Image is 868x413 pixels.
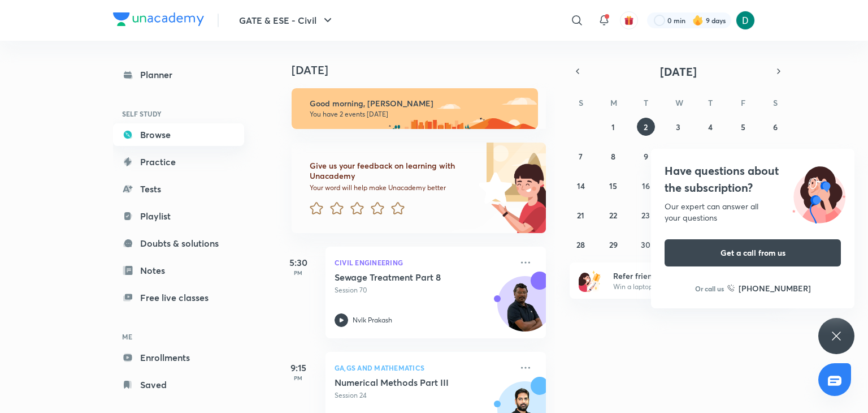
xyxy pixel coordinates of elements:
[624,15,634,25] img: avatar
[498,282,552,337] img: Avatar
[335,361,512,375] p: GA,GS and Mathematics
[611,151,615,162] abbr: September 8, 2025
[766,147,784,165] button: September 13, 2025
[113,104,244,123] h6: SELF STUDY
[734,118,752,136] button: September 5, 2025
[642,180,650,191] abbr: September 16, 2025
[276,375,321,381] p: PM
[604,206,622,224] button: September 22, 2025
[665,162,841,196] h4: Have questions about the subscription?
[727,282,811,294] a: [PHONE_NUMBER]
[113,12,204,26] img: Company Logo
[604,177,622,195] button: September 15, 2025
[579,97,583,108] abbr: Sunday
[113,150,244,173] a: Practice
[734,147,752,165] button: September 12, 2025
[335,256,512,269] p: Civil Engineering
[579,151,583,162] abbr: September 7, 2025
[292,63,557,77] h4: [DATE]
[641,239,650,250] abbr: September 30, 2025
[695,283,724,294] p: Or call us
[701,118,719,136] button: September 4, 2025
[637,118,655,136] button: September 2, 2025
[637,147,655,165] button: September 9, 2025
[335,390,512,401] p: Session 24
[660,64,697,79] span: [DATE]
[232,9,341,32] button: GATE & ESE - Civil
[113,373,244,396] a: Saved
[113,178,244,200] a: Tests
[675,97,683,108] abbr: Wednesday
[613,282,752,292] p: Win a laptop, vouchers & more
[641,210,650,221] abbr: September 23, 2025
[276,361,321,375] h5: 9:15
[665,201,841,223] div: Our expert can answer all your questions
[113,346,244,369] a: Enrollments
[604,147,622,165] button: September 8, 2025
[783,162,854,223] img: ttu_illustration_new.svg
[613,270,752,282] h6: Refer friends
[276,269,321,276] p: PM
[310,161,475,181] h6: Give us your feedback on learning with Unacademy
[620,11,638,29] button: avatar
[113,259,244,282] a: Notes
[766,118,784,136] button: September 6, 2025
[637,206,655,224] button: September 23, 2025
[576,239,585,250] abbr: September 28, 2025
[335,285,512,295] p: Session 70
[577,180,585,191] abbr: September 14, 2025
[637,177,655,195] button: September 16, 2025
[113,327,244,346] h6: ME
[572,206,590,224] button: September 21, 2025
[644,151,648,162] abbr: September 9, 2025
[610,97,617,108] abbr: Monday
[310,110,528,119] p: You have 2 events [DATE]
[669,147,687,165] button: September 10, 2025
[701,147,719,165] button: September 11, 2025
[292,88,538,129] img: morning
[335,377,475,388] h5: Numerical Methods Part III
[572,147,590,165] button: September 7, 2025
[310,183,475,192] p: Your word will help make Unacademy better
[579,269,601,292] img: referral
[609,239,618,250] abbr: September 29, 2025
[572,235,590,253] button: September 28, 2025
[353,315,392,325] p: Nvlk Prakash
[741,97,745,108] abbr: Friday
[113,123,244,146] a: Browse
[741,122,745,132] abbr: September 5, 2025
[609,180,617,191] abbr: September 15, 2025
[440,143,546,233] img: feedback_image
[609,210,617,221] abbr: September 22, 2025
[604,118,622,136] button: September 1, 2025
[113,12,204,29] a: Company Logo
[708,122,713,132] abbr: September 4, 2025
[335,272,475,283] h5: Sewage Treatment Part 8
[773,97,778,108] abbr: Saturday
[113,63,244,86] a: Planner
[692,15,704,26] img: streak
[665,239,841,266] button: Get a call from us
[113,286,244,309] a: Free live classes
[604,235,622,253] button: September 29, 2025
[669,118,687,136] button: September 3, 2025
[577,210,584,221] abbr: September 21, 2025
[585,63,771,79] button: [DATE]
[113,205,244,227] a: Playlist
[572,177,590,195] button: September 14, 2025
[113,232,244,255] a: Doubts & solutions
[637,235,655,253] button: September 30, 2025
[736,11,755,30] img: Diksha Mishra
[773,122,778,132] abbr: September 6, 2025
[739,282,811,294] h6: [PHONE_NUMBER]
[708,97,713,108] abbr: Thursday
[310,98,528,109] h6: Good morning, [PERSON_NAME]
[644,122,648,132] abbr: September 2, 2025
[276,256,321,269] h5: 5:30
[676,122,680,132] abbr: September 3, 2025
[611,122,615,132] abbr: September 1, 2025
[644,97,648,108] abbr: Tuesday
